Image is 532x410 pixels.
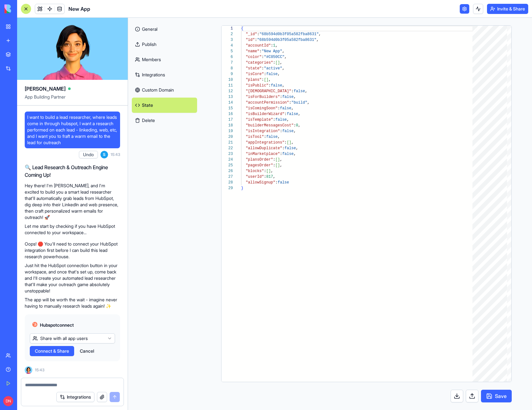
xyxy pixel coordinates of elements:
span: "active" [264,66,282,71]
span: "accountPermission" [246,100,289,105]
span: "68b594d0b3f05a582fba8631" [260,32,319,36]
span: "build" [291,100,307,105]
span: S [100,151,108,158]
span: , [298,112,300,116]
img: hubspot [32,322,37,327]
span: "_id" [246,32,257,36]
span: : [260,49,262,54]
span: : [280,152,282,156]
span: : [273,157,275,162]
div: 3 [221,37,233,43]
span: : [275,180,278,185]
span: , [291,140,293,145]
span: "isForBuilders" [246,95,280,99]
div: 20 [221,134,233,140]
span: "userId" [246,175,264,179]
button: Cancel [77,346,97,356]
span: DN [3,396,13,406]
span: "[DEMOGRAPHIC_DATA]" [246,89,291,93]
div: 25 [221,163,233,168]
span: ] [278,61,280,65]
button: Delete [132,113,197,128]
div: 26 [221,168,233,174]
div: 6 [221,54,233,60]
span: , [280,163,282,168]
a: Custom Domain [132,82,197,98]
span: [ [266,169,268,173]
div: 27 [221,174,233,180]
div: 8 [221,66,233,71]
span: "isTemplate" [246,118,273,122]
span: : [262,55,264,59]
div: 21 [221,140,233,145]
a: General [132,22,197,37]
span: "accountId" [246,43,271,48]
span: 0 [296,123,298,128]
span: : [255,38,257,42]
div: 11 [221,83,233,88]
span: : [264,135,266,139]
span: 1 [273,43,275,48]
span: "isIntegration" [246,129,280,133]
span: { [241,26,243,31]
p: Just hit the HubSpot connection button in your workspace, and once that's set up, come back and I... [25,262,120,294]
span: [ [275,61,278,65]
span: : [273,118,275,122]
span: , [298,123,300,128]
div: 14 [221,100,233,106]
span: : [282,146,285,151]
span: false [282,152,294,156]
span: "name" [246,49,259,54]
span: Connect & Share [35,348,69,354]
span: , [294,129,296,133]
span: 817 [266,175,273,179]
span: , [305,89,307,93]
span: "isComingSoon" [246,106,278,111]
span: "plansOrder" [246,157,273,162]
span: , [278,135,280,139]
span: , [275,43,278,48]
button: Integrations [56,392,94,402]
span: : [285,140,287,145]
span: , [291,106,293,111]
span: "plans" [246,78,261,82]
span: false [285,146,296,151]
span: , [278,72,280,76]
span: : [262,78,264,82]
span: "id" [246,38,255,42]
span: "allowDuplicate" [246,146,282,151]
span: [PERSON_NAME] [25,85,66,93]
span: , [282,49,285,54]
span: false [287,112,298,116]
span: ] [268,169,271,173]
span: false [266,72,278,76]
span: ] [278,157,280,162]
span: : [285,112,287,116]
span: "blocks" [246,169,264,173]
span: "isTool" [246,135,264,139]
span: I want to build a lead researcher, where leads come in through hubspot, I want a research perform... [27,114,118,146]
div: 7 [221,60,233,66]
span: : [268,83,271,88]
span: [ [275,163,278,168]
span: ] [289,140,291,145]
span: App Building Partner [25,94,120,105]
span: : [262,66,264,71]
span: "color" [246,55,261,59]
div: 13 [221,94,233,100]
span: Hubspot connect [40,322,74,328]
div: 12 [221,88,233,94]
span: false [266,135,278,139]
span: , [294,95,296,99]
span: "68b594d0b3f05a582fba8631" [257,38,316,42]
span: , [285,55,287,59]
span: false [282,95,294,99]
p: The app will be worth the wait - imagine never having to manually research leads again! ✨ [25,297,120,309]
span: "#C050CC" [264,55,285,59]
button: Connect & Share [30,346,74,356]
div: 16 [221,111,233,117]
a: State [132,98,197,113]
span: , [294,152,296,156]
span: : [264,72,266,76]
span: : [264,169,266,173]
